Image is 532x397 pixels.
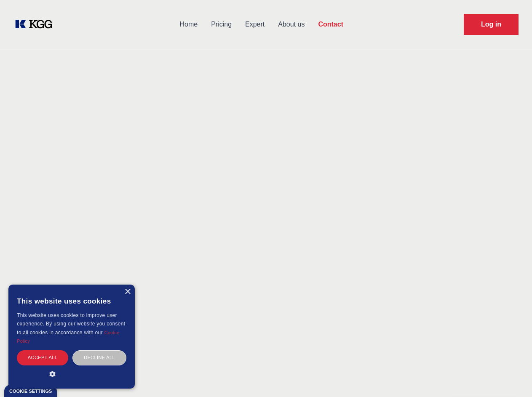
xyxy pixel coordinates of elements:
iframe: Chat Widget [490,357,532,397]
div: Decline all [72,350,126,365]
div: Accept all [17,350,68,365]
a: Pricing [204,13,238,35]
a: Contact [311,13,350,35]
a: KOL Knowledge Platform: Talk to Key External Experts (KEE) [13,18,59,31]
div: This website uses cookies [17,291,126,311]
div: Close [124,289,131,295]
a: Expert [238,13,271,35]
span: This website uses cookies to improve user experience. By using our website you consent to all coo... [17,312,125,336]
a: About us [271,13,311,35]
a: Request Demo [464,14,519,35]
a: Cookie Policy [17,330,120,344]
div: Cookie settings [9,389,52,394]
a: Home [173,13,204,35]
